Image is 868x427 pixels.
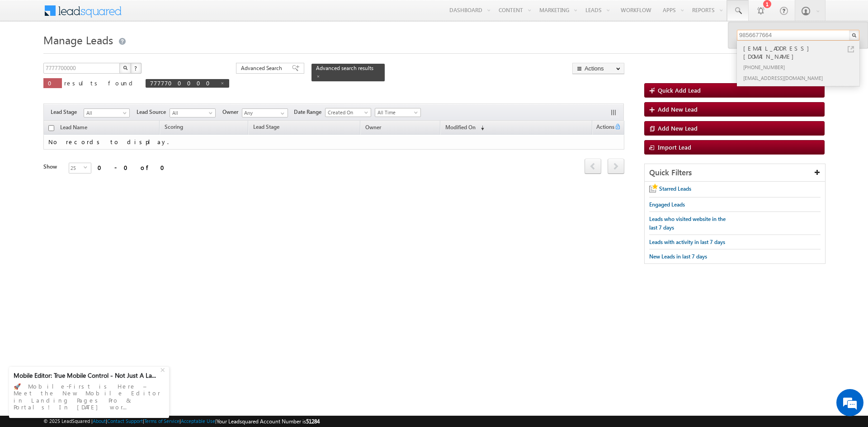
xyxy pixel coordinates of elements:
div: Show [43,163,61,171]
span: © 2025 LeadSquared | | | | | [43,417,320,426]
a: Modified On (sorted descending) [441,122,489,134]
div: Quick Filters [645,164,825,182]
span: Date Range [294,108,325,116]
div: + [158,364,169,375]
div: Mobile Editor: True Mobile Control - Not Just A La... [14,371,159,380]
span: select [84,165,91,169]
a: Created On [325,108,371,117]
a: Lead Stage [249,122,284,134]
span: Lead Stage [253,123,279,130]
span: Advanced search results [316,65,373,71]
span: All [84,109,127,117]
a: Acceptable Use [181,418,215,424]
span: (sorted descending) [477,124,484,131]
span: Actions [593,122,614,134]
td: No records to display. [43,135,624,150]
a: prev [585,160,601,174]
span: results found [64,79,136,87]
a: Scoring [160,122,188,134]
a: Show All Items [276,109,287,118]
span: 51284 [306,418,320,425]
img: Search [123,66,127,70]
div: 0 - 0 of 0 [98,162,170,173]
textarea: Type your message and hit 'Enter' [12,84,165,271]
span: 0 [48,79,57,87]
span: Created On [325,108,368,117]
a: Contact Support [107,418,143,424]
span: Lead Source [137,108,170,116]
span: All [170,109,213,117]
em: Start Chat [123,278,164,291]
span: Advanced Search [241,64,285,72]
span: Owner [365,124,381,131]
span: Starred Leads [659,185,691,192]
div: [EMAIL_ADDRESS][DOMAIN_NAME] [741,43,863,61]
img: d_60004797649_company_0_60004797649 [15,47,38,59]
span: Modified On [445,124,476,131]
div: [EMAIL_ADDRESS][DOMAIN_NAME] [741,72,863,83]
div: Chat with us now [47,47,152,59]
a: Terms of Service [144,418,179,424]
span: Owner [222,108,242,116]
a: About [93,418,106,424]
input: Type to Search [242,108,288,117]
div: [PHONE_NUMBER] [741,61,863,72]
span: Import Lead [658,143,691,151]
div: Minimize live chat window [148,5,170,26]
span: ? [134,64,138,72]
span: Add New Lead [658,124,698,132]
div: 🚀 Mobile-First is Here – Meet the New Mobile Editor in Landing Pages Pro & Portals! In [DATE] wor... [14,380,165,413]
span: Lead Stage [51,108,84,116]
a: All [170,108,216,117]
span: 7777700000 [150,79,216,87]
span: prev [585,159,601,174]
span: Leads with activity in last 7 days [649,239,725,245]
span: Your Leadsquared Account Number is [217,418,320,425]
button: ? [131,63,142,74]
span: Leads who visited website in the last 7 days [649,216,726,231]
button: Actions [572,63,624,74]
span: Scoring [165,123,183,130]
span: All Time [375,108,418,117]
a: next [608,160,624,174]
span: 25 [69,163,84,173]
span: Engaged Leads [649,201,685,208]
a: All [84,108,130,117]
a: Lead Name [56,122,92,134]
a: All Time [375,108,421,117]
span: Quick Add Lead [658,86,701,94]
span: Manage Leads [43,33,113,47]
span: New Leads in last 7 days [649,253,707,260]
span: next [608,159,624,174]
input: Check all records [48,125,54,131]
span: Add New Lead [658,105,698,113]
